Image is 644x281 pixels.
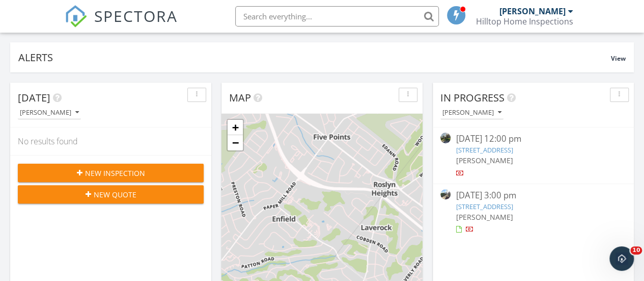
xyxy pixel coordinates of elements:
[499,6,566,16] div: [PERSON_NAME]
[456,145,513,155] a: [STREET_ADDRESS]
[228,135,243,150] a: Zoom out
[609,246,634,271] iframe: Intercom live chat
[456,133,610,145] div: [DATE] 12:00 pm
[440,133,451,143] img: streetview
[65,5,87,28] img: The Best Home Inspection Software - Spectora
[18,50,611,64] div: Alerts
[440,189,626,235] a: [DATE] 3:00 pm [STREET_ADDRESS] [PERSON_NAME]
[228,120,243,135] a: Zoom in
[10,127,211,155] div: No results found
[229,91,251,105] span: Map
[85,168,145,178] span: New Inspection
[65,14,178,35] a: SPECTORA
[456,156,513,165] span: [PERSON_NAME]
[476,16,573,27] div: Hilltop Home Inspections
[456,189,610,202] div: [DATE] 3:00 pm
[440,189,451,199] img: streetview
[442,109,501,116] div: [PERSON_NAME]
[235,6,439,27] input: Search everything...
[18,106,81,120] button: [PERSON_NAME]
[18,185,204,203] button: New Quote
[440,106,503,120] button: [PERSON_NAME]
[440,133,626,178] a: [DATE] 12:00 pm [STREET_ADDRESS] [PERSON_NAME]
[18,91,50,105] span: [DATE]
[94,5,178,27] span: SPECTORA
[630,246,642,254] span: 10
[20,109,79,116] div: [PERSON_NAME]
[18,164,204,182] button: New Inspection
[611,54,626,63] span: View
[94,189,136,200] span: New Quote
[440,91,505,105] span: In Progress
[456,212,513,222] span: [PERSON_NAME]
[456,202,513,211] a: [STREET_ADDRESS]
